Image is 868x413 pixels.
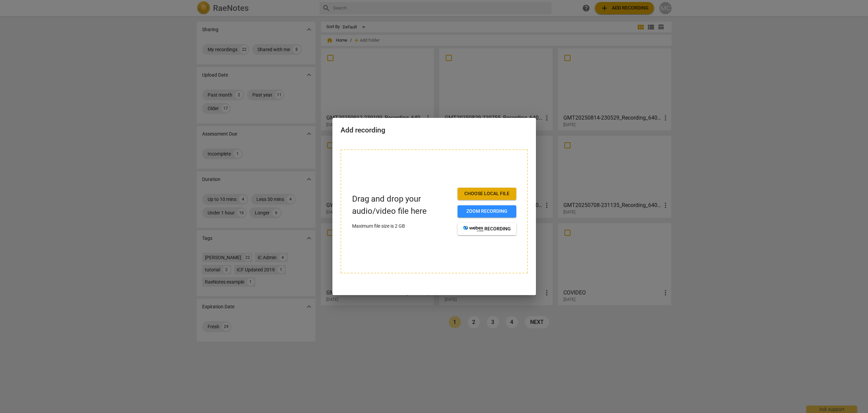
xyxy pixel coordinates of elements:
span: Zoom recording [463,208,511,215]
button: recording [458,223,516,235]
button: Zoom recording [458,205,516,218]
p: Drag and drop your audio/video file here [352,193,452,217]
p: Maximum file size is 2 GB [352,223,452,230]
h2: Add recording [341,126,528,135]
span: Choose local file [463,190,511,197]
button: Choose local file [458,188,516,200]
span: recording [463,226,511,232]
